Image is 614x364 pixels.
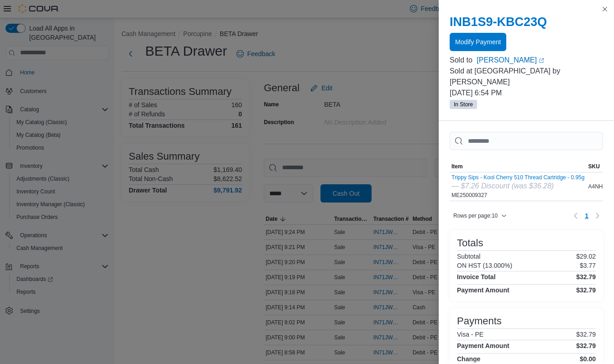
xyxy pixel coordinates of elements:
[576,253,596,260] p: $29.02
[453,212,498,219] span: Rows per page : 10
[585,211,588,220] span: 1
[457,316,502,327] h3: Payments
[576,273,596,281] h4: $32.79
[457,273,496,281] h4: Invoice Total
[457,253,480,260] h6: Subtotal
[450,88,603,99] p: [DATE] 6:54 PM
[457,262,512,269] h6: ON HST (13.000%)
[570,210,581,221] button: Previous page
[457,286,509,294] h4: Payment Amount
[477,55,603,66] a: [PERSON_NAME]External link
[581,208,592,223] button: Page 1 of 1
[454,100,473,109] span: In Store
[450,210,510,221] button: Rows per page:10
[451,181,584,192] div: — $7.26 Discount (was $36.28)
[451,163,463,170] span: Item
[580,262,596,269] p: $3.77
[580,355,596,363] h4: $0.00
[570,208,603,223] nav: Pagination for table: MemoryTable from EuiInMemoryTable
[592,210,603,221] button: Next page
[450,33,506,51] button: Modify Payment
[450,100,477,109] span: In Store
[457,331,483,338] h6: Visa - PE
[457,238,483,249] h3: Totals
[539,58,544,63] svg: External link
[451,174,584,199] div: ME250009327
[581,208,592,223] ul: Pagination for table: MemoryTable from EuiInMemoryTable
[451,174,584,181] button: Trippy Sips - Kool Cherry 510 Thread Cartridge - 0.95g
[455,37,501,47] span: Modify Payment
[576,331,596,338] p: $32.79
[576,342,596,349] h4: $32.79
[576,286,596,294] h4: $32.79
[450,132,603,150] input: This is a search bar. As you type, the results lower in the page will automatically filter.
[457,355,480,363] h4: Change
[450,15,603,29] h2: INB1S9-KBC23Q
[450,161,586,172] button: Item
[599,4,610,15] button: Close this dialog
[450,55,475,66] div: Sold to
[457,342,509,349] h4: Payment Amount
[450,66,603,88] p: Sold at [GEOGRAPHIC_DATA] by [PERSON_NAME]
[588,163,599,170] span: SKU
